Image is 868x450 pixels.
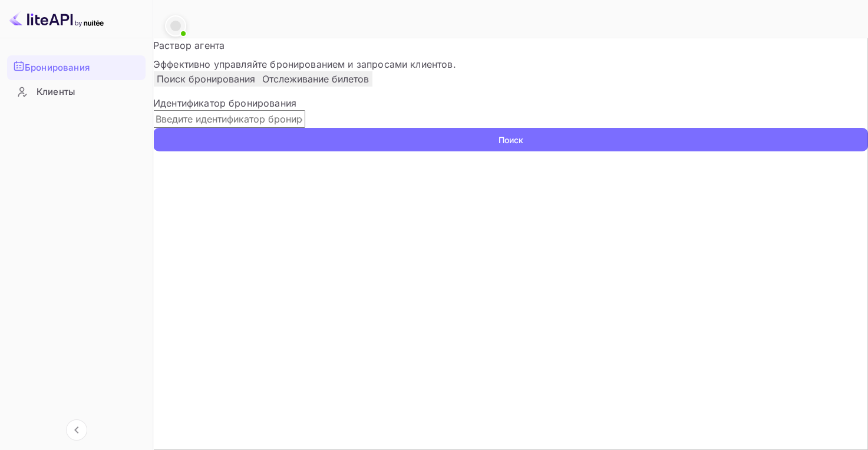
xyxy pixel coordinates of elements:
ya-tr-span: Идентификатор бронирования [153,97,296,109]
ya-tr-span: Клиенты [37,85,75,99]
ya-tr-span: Раствор агента [153,39,225,51]
ya-tr-span: Эффективно управляйте бронированием и запросами клиентов. [153,58,456,70]
button: Поиск [153,128,868,151]
a: Бронирования [7,55,146,79]
ya-tr-span: Бронирования [25,61,90,75]
img: Логотип LiteAPI [9,9,104,28]
div: Бронирования [7,55,146,80]
a: Клиенты [7,81,146,102]
input: Введите идентификатор бронирования (например, 63782194) [153,110,305,128]
ya-tr-span: Поиск [499,134,523,146]
ya-tr-span: Отслеживание билетов [262,73,369,85]
ya-tr-span: Поиск бронирования [157,73,255,85]
div: Клиенты [7,81,146,104]
button: Свернуть навигацию [66,419,87,441]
